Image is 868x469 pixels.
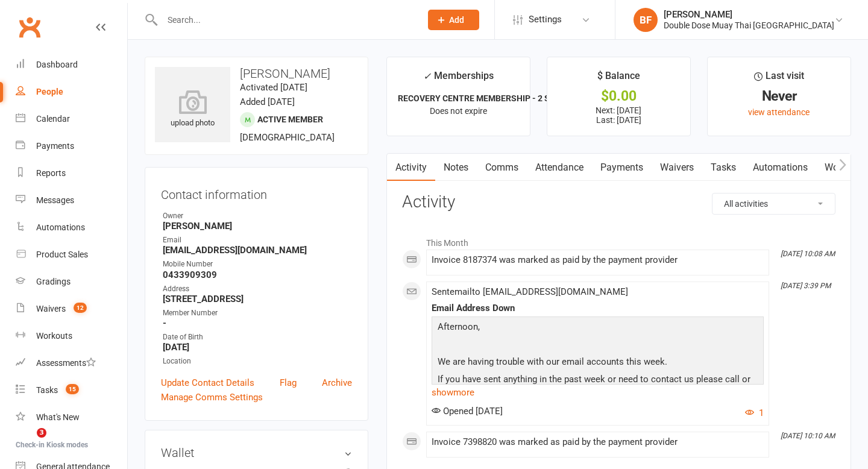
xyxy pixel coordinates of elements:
h3: Contact information [161,183,352,201]
input: Search... [159,11,412,28]
div: BF [634,8,658,32]
p: Afternoon, [435,319,761,337]
span: Active member [257,115,323,124]
div: Owner [163,210,352,222]
i: [DATE] 10:08 AM [781,250,835,258]
div: Messages [36,195,74,205]
button: 1 [745,406,764,420]
div: Invoice 8187374 was marked as paid by the payment provider [432,255,764,265]
button: Add [428,10,479,30]
div: Mobile Number [163,259,352,270]
h3: [PERSON_NAME] [155,67,358,80]
div: Tasks [36,385,58,395]
div: $ Balance [597,68,640,90]
strong: [EMAIL_ADDRESS][DOMAIN_NAME] [163,245,352,256]
a: Waivers [652,154,702,181]
a: Calendar [16,105,127,133]
span: 12 [74,303,87,313]
div: Calendar [36,114,70,124]
a: People [16,78,127,105]
h3: Activity [402,193,835,212]
div: Product Sales [36,250,88,259]
a: show more [432,384,764,401]
div: Never [719,90,840,102]
div: Memberships [423,68,494,90]
div: Invoice 7398820 was marked as paid by the payment provider [432,437,764,447]
strong: [STREET_ADDRESS] [163,294,352,304]
a: Archive [322,376,352,390]
div: $0.00 [558,90,679,102]
div: Assessments [36,358,96,368]
a: Automations [16,214,127,241]
i: [DATE] 3:39 PM [781,282,831,290]
strong: 0433909309 [163,269,352,280]
a: Update Contact Details [161,376,254,390]
a: What's New [16,404,127,431]
strong: [PERSON_NAME] [163,221,352,231]
div: Workouts [36,331,72,341]
a: Product Sales [16,241,127,268]
div: Payments [36,141,74,151]
i: [DATE] 10:10 AM [781,432,835,440]
p: Next: [DATE] Last: [DATE] [558,105,679,125]
div: upload photo [155,90,230,130]
a: Notes [435,154,477,181]
time: Activated [DATE] [240,82,307,93]
strong: [DATE] [163,342,352,353]
time: Added [DATE] [240,96,295,107]
span: 3 [37,428,46,438]
a: Attendance [527,154,592,181]
div: [PERSON_NAME] [664,9,834,20]
p: We are having trouble with our email accounts this week. [435,354,761,372]
span: Sent email to [EMAIL_ADDRESS][DOMAIN_NAME] [432,286,628,297]
span: 15 [66,384,79,394]
div: Waivers [36,304,66,313]
strong: - [163,318,352,329]
a: Gradings [16,268,127,295]
div: Gradings [36,277,71,286]
a: Automations [744,154,816,181]
a: Clubworx [14,12,45,42]
span: Settings [529,6,562,33]
a: Flag [280,376,297,390]
li: This Month [402,230,835,250]
div: People [36,87,63,96]
div: Email [163,234,352,246]
a: Dashboard [16,51,127,78]
a: Reports [16,160,127,187]
a: Activity [387,154,435,181]
a: Comms [477,154,527,181]
h3: Wallet [161,446,352,459]
div: Double Dose Muay Thai [GEOGRAPHIC_DATA] [664,20,834,31]
div: Dashboard [36,60,78,69]
a: Waivers 12 [16,295,127,323]
a: Manage Comms Settings [161,390,263,404]
i: ✓ [423,71,431,82]
div: Address [163,283,352,295]
a: Assessments [16,350,127,377]
div: Date of Birth [163,332,352,343]
span: Opened [DATE] [432,406,503,417]
div: What's New [36,412,80,422]
a: Payments [16,133,127,160]
span: Add [449,15,464,25]
a: Workouts [16,323,127,350]
a: Tasks [702,154,744,181]
div: Reports [36,168,66,178]
div: Location [163,356,352,367]
span: [DEMOGRAPHIC_DATA] [240,132,335,143]
a: Messages [16,187,127,214]
div: Automations [36,222,85,232]
div: Email Address Down [432,303,764,313]
div: Member Number [163,307,352,319]
div: Last visit [754,68,804,90]
strong: RECOVERY CENTRE MEMBERSHIP - 2 Sessions [398,93,579,103]
p: If you have sent anything in the past week or need to contact us please call or message [PHONE_NU... [435,372,761,404]
iframe: Intercom live chat [12,428,41,457]
span: Does not expire [430,106,487,116]
a: view attendance [748,107,810,117]
a: Payments [592,154,652,181]
a: Tasks 15 [16,377,127,404]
